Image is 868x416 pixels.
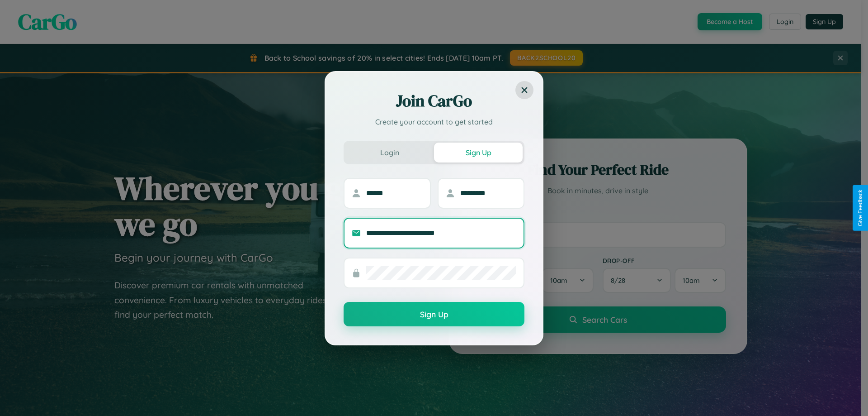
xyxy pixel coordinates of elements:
button: Sign Up [434,143,523,163]
h2: Join CarGo [344,90,524,112]
p: Create your account to get started [344,116,524,127]
button: Sign Up [344,302,524,326]
div: Give Feedback [857,190,863,226]
button: Login [345,143,434,163]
